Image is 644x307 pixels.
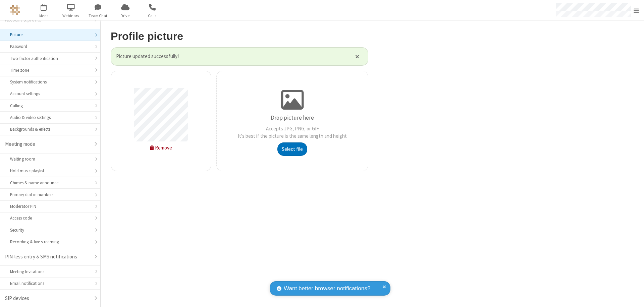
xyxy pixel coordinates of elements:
div: Waiting room [10,156,90,162]
div: Meeting mode [5,140,90,148]
div: Moderator PIN [10,203,90,209]
div: Two-factor authentication [10,55,90,62]
div: Access code [10,215,90,221]
div: System notifications [10,79,90,85]
img: QA Selenium DO NOT DELETE OR CHANGE [10,5,20,15]
div: Password [10,43,90,50]
div: Audio & video settings [10,114,90,121]
div: Account settings [10,90,90,97]
div: Primary dial-in numbers [10,191,90,198]
span: Select file [282,146,303,152]
span: Want better browser notifications? [284,284,370,293]
h2: Profile picture [111,30,368,42]
button: Remove [146,141,176,154]
div: Calling [10,103,90,109]
span: Team Chat [86,13,111,19]
div: Time zone [10,67,90,73]
div: Backgrounds & effects [10,126,90,132]
span: Calls [140,13,165,19]
span: Drive [113,13,138,19]
span: Picture updated successfully! [116,53,347,60]
p: Accepts JPG, PNG, or GIF It's best if the picture is the same length and height [238,125,347,140]
div: Recording & live streaming [10,239,90,245]
div: Security [10,227,90,233]
p: Drop picture here [271,114,314,122]
button: Select file [277,142,307,156]
div: Chimes & name announce [10,180,90,186]
span: Meet [31,13,56,19]
button: Close alert [352,51,363,61]
div: Meeting Invitations [10,268,90,275]
div: Email notifications [10,280,90,287]
div: Picture [10,32,90,38]
div: PIN-less entry & SMS notifications [5,253,90,261]
span: Webinars [58,13,84,19]
div: Hold music playlist [10,168,90,174]
div: SIP devices [5,295,90,302]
